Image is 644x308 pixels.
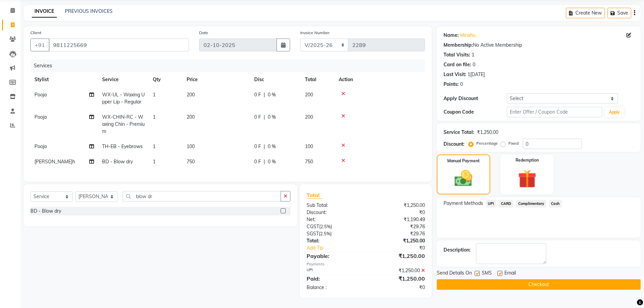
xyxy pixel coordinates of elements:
[187,92,195,98] span: 200
[504,269,516,278] span: Email
[437,269,472,278] span: Send Details On
[320,231,330,236] span: 2.5%
[302,244,376,252] a: Add Tip
[302,275,366,283] div: Paid:
[468,71,485,78] div: 1[DATE]
[335,72,425,87] th: Action
[30,208,61,215] div: BD - Blow dry
[444,42,473,49] div: Membership:
[320,224,331,229] span: 2.5%
[472,51,474,58] div: 1
[264,114,265,121] span: |
[444,141,464,148] div: Discount:
[149,72,183,87] th: Qty
[30,39,49,51] button: +91
[153,114,156,120] span: 1
[34,114,47,120] span: Pooja
[516,157,539,163] label: Redemption
[268,114,276,121] span: 0 %
[366,209,430,216] div: ₹0
[30,72,98,87] th: Stylist
[264,91,265,98] span: |
[366,202,430,209] div: ₹1,250.00
[444,200,483,207] span: Payment Methods
[449,168,478,189] img: _cash.svg
[302,230,366,237] div: ( )
[444,129,474,136] div: Service Total:
[512,167,542,190] img: _gift.svg
[187,143,195,149] span: 100
[264,143,265,150] span: |
[444,61,471,68] div: Card on file:
[444,81,459,88] div: Points:
[250,72,301,87] th: Disc
[482,269,492,278] span: SMS
[566,8,605,18] button: Create New
[264,158,265,165] span: |
[102,143,143,149] span: TH-EB - Eyebrows
[153,92,156,98] span: 1
[366,223,430,230] div: ₹29.76
[305,114,313,120] span: 200
[302,223,366,230] div: ( )
[49,39,189,51] input: Search by Name/Mobile/Email/Code
[153,159,156,165] span: 1
[366,275,430,283] div: ₹1,250.00
[102,114,145,134] span: WX-CHIN-RC - Waxing Chin - Premium
[437,279,641,290] button: Checkout
[30,30,41,36] label: Client
[460,32,476,39] a: Minshu
[153,143,156,149] span: 1
[187,114,195,120] span: 200
[183,72,250,87] th: Price
[307,223,319,230] span: CGST
[34,143,47,149] span: Pooja
[444,246,471,254] div: Description:
[607,8,631,18] button: Save
[307,192,322,199] span: Total
[307,261,425,267] div: Payments
[366,237,430,244] div: ₹1,250.00
[302,284,366,291] div: Balance :
[549,200,562,208] span: Cash
[444,51,470,58] div: Total Visits:
[473,61,475,68] div: 0
[199,30,208,36] label: Date
[486,200,496,208] span: UPI
[366,284,430,291] div: ₹0
[123,191,281,202] input: Search or Scan
[302,202,366,209] div: Sub Total:
[508,140,519,146] label: Fixed
[187,159,195,165] span: 750
[444,42,634,49] div: No Active Membership
[516,200,546,208] span: Complimentary
[366,252,430,260] div: ₹1,250.00
[377,244,430,252] div: ₹0
[302,267,366,274] div: UPI
[305,92,313,98] span: 200
[307,231,319,237] span: SGST
[254,114,261,121] span: 0 F
[302,216,366,223] div: Net:
[268,143,276,150] span: 0 %
[447,158,480,164] label: Manual Payment
[254,91,261,98] span: 0 F
[34,159,75,165] span: [PERSON_NAME]h
[477,129,498,136] div: ₹1,250.00
[305,159,313,165] span: 750
[300,30,330,36] label: Invoice Number
[507,107,602,117] input: Enter Offer / Coupon Code
[366,267,430,274] div: ₹1,250.00
[254,143,261,150] span: 0 F
[460,81,463,88] div: 0
[499,200,513,208] span: CARD
[102,159,133,165] span: BD - Blow dry
[65,8,113,14] a: PREVIOUS INVOICES
[366,230,430,237] div: ₹29.76
[605,107,624,117] button: Apply
[268,91,276,98] span: 0 %
[254,158,261,165] span: 0 F
[444,95,507,102] div: Apply Discount
[305,143,313,149] span: 100
[302,252,366,260] div: Payable:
